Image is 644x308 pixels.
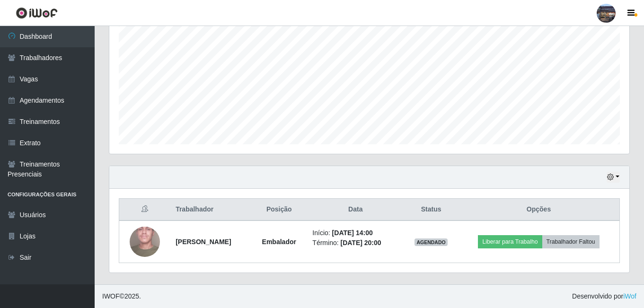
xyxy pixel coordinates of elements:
[332,229,373,237] time: [DATE] 14:00
[102,292,120,300] span: IWOF
[312,228,398,238] li: Início:
[623,292,636,300] a: iWof
[404,199,458,221] th: Status
[102,291,141,301] span: © 2025 .
[251,199,307,221] th: Posição
[170,199,251,221] th: Trabalhador
[312,238,398,248] li: Término:
[542,235,600,248] button: Trabalhador Faltou
[130,208,160,275] img: 1705933519386.jpeg
[572,291,636,301] span: Desenvolvido por
[415,238,448,246] span: AGENDADO
[478,235,542,248] button: Liberar para Trabalho
[176,238,231,246] strong: [PERSON_NAME]
[340,239,381,246] time: [DATE] 20:00
[307,199,404,221] th: Data
[458,199,619,221] th: Opções
[16,7,58,19] img: CoreUI Logo
[262,238,296,246] strong: Embalador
